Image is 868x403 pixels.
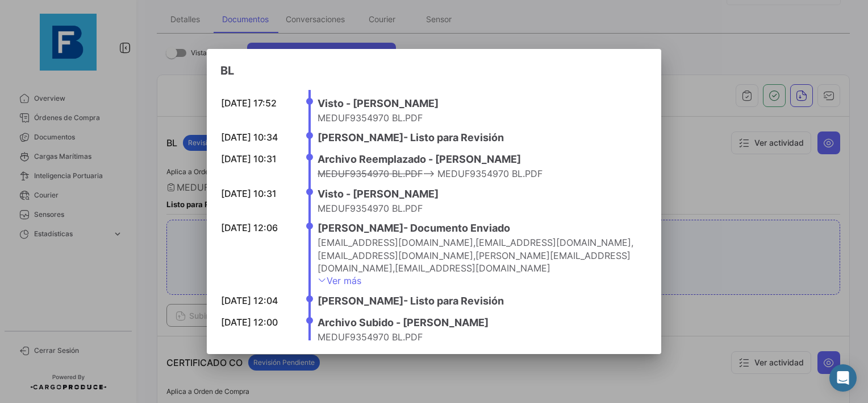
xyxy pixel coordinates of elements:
[318,250,631,274] span: [PERSON_NAME][EMAIL_ADDRESS][DOMAIN_NAME]
[221,294,289,307] div: [DATE] 12:04
[318,168,423,179] s: MEDUF9354970 BL.PDF
[221,153,289,165] div: [DATE] 10:31
[318,168,542,179] span: --> MEDUF9354970 BL.PDF
[318,203,423,214] span: MEDUF9354970 BL.PDF
[473,237,475,248] span: ,
[318,250,473,261] span: [EMAIL_ADDRESS][DOMAIN_NAME]
[318,331,423,343] span: MEDUF9354970 BL.PDF
[473,250,475,261] span: ,
[631,237,633,248] span: ,
[395,262,550,274] span: [EMAIL_ADDRESS][DOMAIN_NAME]
[318,130,641,146] h4: [PERSON_NAME] - Listo para Revisión
[318,151,641,167] h4: Archivo Reemplazado - [PERSON_NAME]
[829,364,857,392] div: Abrir Intercom Messenger
[318,96,641,112] h4: Visto - [PERSON_NAME]
[318,112,423,124] span: MEDUF9354970 BL.PDF
[318,186,641,202] h4: Visto - [PERSON_NAME]
[221,316,289,328] div: [DATE] 12:00
[318,220,641,236] h4: [PERSON_NAME] - Documento Enviado
[318,237,473,248] span: [EMAIL_ADDRESS][DOMAIN_NAME]
[221,187,289,200] div: [DATE] 10:31
[475,237,631,248] span: [EMAIL_ADDRESS][DOMAIN_NAME]
[393,262,395,274] span: ,
[318,293,641,309] h4: [PERSON_NAME] - Listo para Revisión
[318,275,361,286] a: Ver más
[221,97,289,109] div: [DATE] 17:52
[220,63,648,79] h3: BL
[221,131,289,143] div: [DATE] 10:34
[221,221,289,234] div: [DATE] 12:06
[318,315,641,331] h4: Archivo Subido - [PERSON_NAME]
